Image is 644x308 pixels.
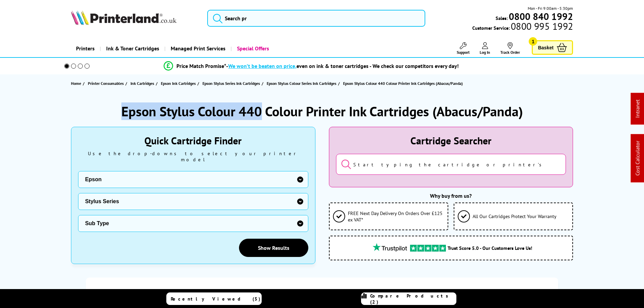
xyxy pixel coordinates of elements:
a: Special Offers [231,40,274,57]
a: Cost Calculator [634,141,641,176]
span: Mon - Fri 9:00am - 5:30pm [528,5,573,11]
div: Quick Cartridge Finder [78,134,308,147]
b: 0800 840 1992 [509,10,573,23]
a: Show Results [239,239,308,257]
span: Printer Consumables [88,80,124,87]
span: Sales: [496,15,508,21]
input: Start typing the cartridge or printer's name... [336,154,566,175]
span: FREE Next Day Delivery On Orders Over £125 ex VAT* [348,210,444,223]
a: Ink Cartridges [130,80,156,87]
span: Price Match Promise* [176,63,226,69]
h1: Epson Stylus Colour 440 Colour Printer Ink Cartridges (Abacus/Panda) [121,102,523,120]
span: All Our Cartridges Protect Your Warranty [473,213,556,219]
span: Ink & Toner Cartridges [106,40,159,57]
span: We won’t be beaten on price, [228,63,296,69]
span: Log In [480,50,490,55]
span: Compare Products (2) [370,293,456,305]
span: Support [457,50,470,55]
span: Epson Stylus Colour 440 Colour Printer Ink Cartridges (Abacus/Panda) [343,81,463,86]
a: Log In [480,42,490,55]
span: Epson Stylus Series Ink Cartridges [202,80,260,87]
span: Trust Score 5.0 - Our Customers Love Us! [448,245,532,251]
img: trustpilot rating [369,243,410,252]
div: Use the drop-downs to select your printer model [78,150,308,163]
img: Printerland Logo [71,10,176,25]
a: Compare Products (2) [361,292,456,305]
span: 0800 995 1992 [510,23,573,29]
a: Managed Print Services [164,40,231,57]
p: The performance of the Epson Stylus Colour 440 can be enhanced by the use of genuine Epson T0520 ... [94,288,550,306]
img: trustpilot rating [410,245,446,252]
a: Ink & Toner Cartridges [100,40,164,57]
span: Basket [538,43,553,52]
span: Recently Viewed (5) [171,296,261,302]
span: 1 [529,37,537,46]
span: Ink Cartridges [130,80,154,87]
a: Track Order [500,42,520,55]
span: Epson Stylus Colour Series Ink Cartridges [267,80,336,87]
span: Epson Ink Cartridges [161,80,196,87]
a: Basket 1 [532,40,573,55]
div: Cartridge Searcher [336,134,566,147]
a: Home [71,80,83,87]
a: Epson Stylus Colour Series Ink Cartridges [267,80,338,87]
a: Printers [71,40,100,57]
span: Customer Service: [472,23,573,31]
div: - even on ink & toner cartridges - We check our competitors every day! [226,63,459,69]
div: Why buy from us? [329,192,573,199]
a: Epson Stylus Series Ink Cartridges [202,80,262,87]
a: Intranet [634,100,641,118]
li: modal_Promise [55,60,568,72]
a: Support [457,42,470,55]
a: Epson Ink Cartridges [161,80,197,87]
a: Printer Consumables [88,80,125,87]
a: 0800 840 1992 [508,13,573,20]
a: Printerland Logo [71,10,199,26]
a: Recently Viewed (5) [166,292,262,305]
input: Search pr [207,10,425,27]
